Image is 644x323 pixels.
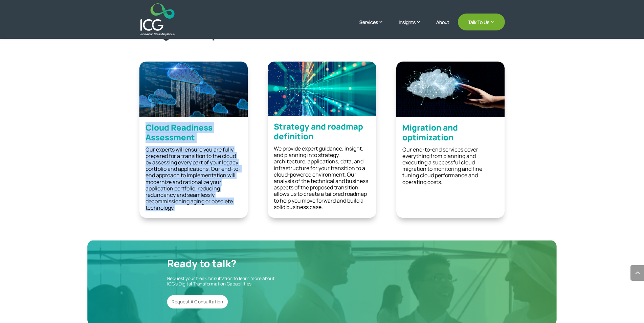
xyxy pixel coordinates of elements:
img: Migration and optimization - ICG [396,62,505,117]
p: Request your free Consultation to learn more about ICG’s Digital Transformation Capabilities [167,276,313,287]
iframe: Chat Widget [610,291,644,323]
span: Our end-to-end services cover everything from planning and executing a successful cloud migration... [402,146,482,186]
a: Talk To Us [458,14,505,30]
img: ICG [140,3,175,36]
img: Strategy and roadmap definition - ICG [268,62,376,116]
a: Insights [399,19,428,36]
h2: Cloud Readiness Assessment [146,123,242,146]
img: Cloud Readiness Assessment - ICG [139,62,248,117]
p: Our experts will ensure you are fully prepared for a transition to the cloud by assessing every p... [146,146,242,211]
a: About [436,20,449,36]
b: Strategy and roadmap definition [274,121,363,142]
span: We provide expert guidance, insight, and planning into strategy, architecture, applications, data... [274,145,368,211]
a: Services [359,19,390,36]
h2: Migration and optimization [402,123,498,146]
h2: Ready to talk? [167,257,313,272]
a: Request A Consultation [167,295,228,308]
